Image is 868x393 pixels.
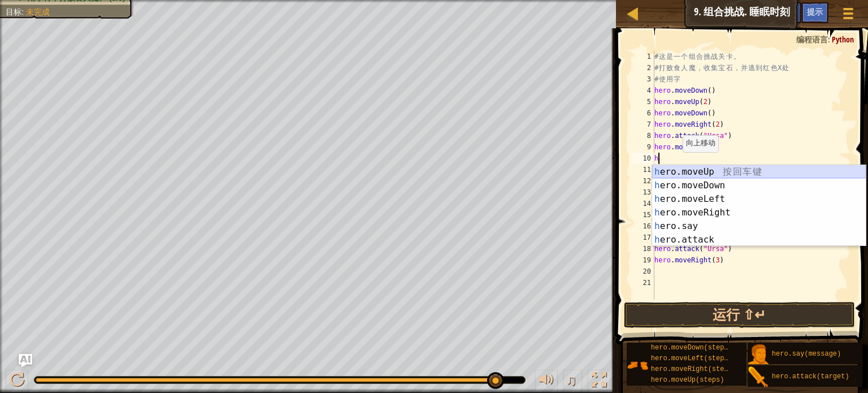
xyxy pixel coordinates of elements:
[26,7,50,16] span: 未完成
[632,51,654,62] div: 1
[632,198,654,209] div: 14
[632,62,654,74] div: 2
[566,372,577,388] span: ♫
[748,344,769,365] img: portrait.png
[632,277,654,288] div: 21
[748,366,769,388] img: portrait.png
[632,130,654,141] div: 8
[807,6,823,17] span: 提示
[632,141,654,153] div: 9
[651,355,732,362] span: hero.moveLeft(steps)
[6,7,21,16] span: 目标
[834,2,862,29] button: 显示游戏菜单
[686,139,715,148] code: 向上移动
[772,373,849,381] span: hero.attack(target)
[632,254,654,266] div: 19
[832,34,854,45] span: Python
[632,85,654,96] div: 4
[632,187,654,198] div: 13
[772,350,841,358] span: hero.say(message)
[21,7,26,16] span: :
[563,370,583,393] button: ♫
[624,302,855,328] button: 运行 ⇧↵
[651,365,736,373] span: hero.moveRight(steps)
[588,370,610,393] button: 切换全屏
[632,209,654,221] div: 15
[6,370,28,393] button: Ctrl + P: Pause
[632,243,654,254] div: 18
[776,6,796,17] span: Ask AI
[632,221,654,232] div: 16
[632,119,654,130] div: 7
[535,370,558,393] button: 音量调节
[651,344,732,352] span: hero.moveDown(steps)
[632,175,654,187] div: 12
[651,376,724,384] span: hero.moveUp(steps)
[632,96,654,107] div: 5
[632,232,654,243] div: 17
[627,355,648,376] img: portrait.png
[19,354,32,368] button: Ask AI
[632,153,654,164] div: 10
[632,107,654,119] div: 6
[632,266,654,277] div: 20
[796,34,828,45] span: 编程语言
[828,34,832,45] span: :
[632,74,654,85] div: 3
[632,164,654,175] div: 11
[771,2,801,23] button: Ask AI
